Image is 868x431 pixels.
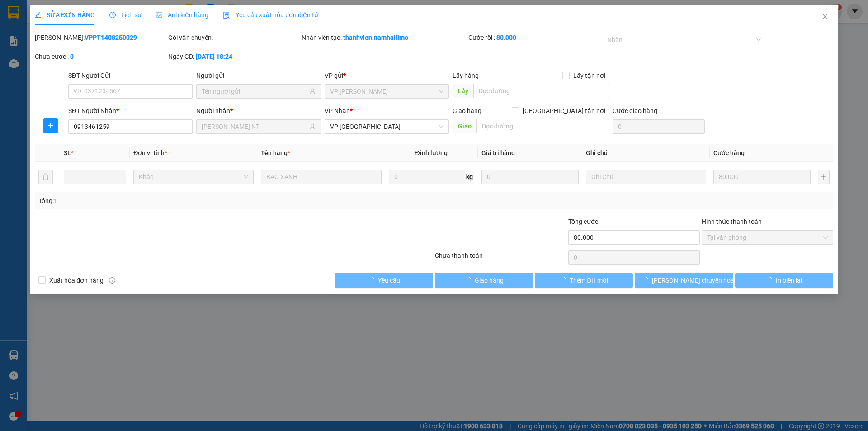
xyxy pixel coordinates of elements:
[68,106,193,116] div: SĐT Người Nhận
[475,275,504,285] span: Giao hàng
[570,275,608,285] span: Thêm ĐH mới
[156,11,208,19] span: Ảnh kiện hàng
[46,275,107,285] span: Xuất hóa đơn hàng
[481,170,579,184] input: 0
[85,34,137,41] b: VPPT1408250029
[476,119,609,133] input: Dọc đường
[368,277,378,283] span: loading
[613,107,657,114] label: Cước giao hàng
[44,122,57,129] span: plus
[343,34,408,41] b: thanhvien.namhailimo
[707,231,828,244] span: Tại văn phòng
[613,119,705,134] input: Cước giao hàng
[473,84,609,98] input: Dọc đường
[453,107,481,114] span: Giao hàng
[481,149,515,156] span: Giá trị hàng
[139,170,248,184] span: Khác
[168,52,300,62] div: Ngày GD:
[309,88,316,95] span: user
[818,170,830,184] button: plus
[35,12,41,18] span: edit
[35,52,166,62] div: Chưa cước :
[325,71,449,81] div: VP gửi
[35,33,166,43] div: [PERSON_NAME]:
[261,170,381,184] input: VD: Bàn, Ghế
[570,71,609,81] span: Lấy tận nơi
[43,118,58,133] button: plus
[635,273,733,288] button: [PERSON_NAME] chuyển hoàn
[302,33,467,43] div: Nhân viên tạo:
[133,149,167,156] span: Đơn vị tính
[70,53,74,60] b: 0
[35,11,95,19] span: SỬA ĐƠN HÀNG
[735,273,833,288] button: In biên lai
[465,277,475,283] span: loading
[702,218,762,225] label: Hình thức thanh toán
[109,12,116,18] span: clock-circle
[223,11,318,19] span: Yêu cầu xuất hóa đơn điện tử
[435,273,533,288] button: Giao hàng
[652,275,738,285] span: [PERSON_NAME] chuyển hoàn
[812,5,838,30] button: Close
[378,275,400,285] span: Yêu cầu
[196,53,232,60] b: [DATE] 18:24
[64,149,71,156] span: SL
[330,85,443,98] span: VP Phan Thiết
[586,170,706,184] input: Ghi Chú
[535,273,633,288] button: Thêm ĐH mới
[453,72,479,79] span: Lấy hàng
[109,11,142,19] span: Lịch sử
[109,277,115,284] span: info-circle
[202,122,307,132] input: Tên người nhận
[309,123,316,130] span: user
[468,33,600,43] div: Cước rồi :
[642,277,652,283] span: loading
[156,12,162,18] span: picture
[453,119,476,133] span: Giao
[38,170,53,184] button: delete
[223,12,230,19] img: icon
[519,106,609,116] span: [GEOGRAPHIC_DATA] tận nơi
[38,196,335,206] div: Tổng: 1
[196,106,321,116] div: Người nhận
[568,218,598,225] span: Tổng cước
[582,144,710,162] th: Ghi chú
[434,251,567,266] div: Chưa thanh toán
[68,71,193,81] div: SĐT Người Gửi
[168,33,300,43] div: Gói vận chuyển:
[713,170,811,184] input: 0
[330,120,443,133] span: VP Nha Trang
[766,277,776,283] span: loading
[821,13,829,20] span: close
[453,84,473,98] span: Lấy
[415,149,448,156] span: Định lượng
[202,86,307,96] input: Tên người gửi
[196,71,321,81] div: Người gửi
[560,277,570,283] span: loading
[496,34,516,41] b: 80.000
[776,275,802,285] span: In biên lai
[465,170,474,184] span: kg
[325,107,350,114] span: VP Nhận
[713,149,745,156] span: Cước hàng
[335,273,433,288] button: Yêu cầu
[261,149,290,156] span: Tên hàng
